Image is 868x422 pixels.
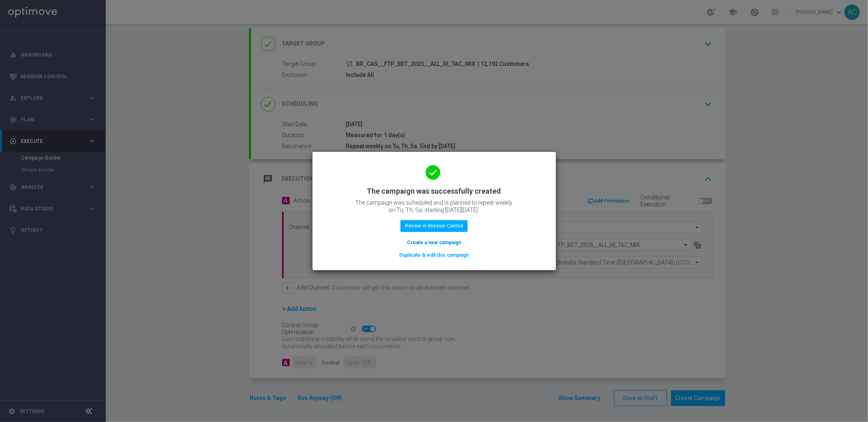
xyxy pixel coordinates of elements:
button: Duplicate & edit this campaign [398,251,470,260]
h2: The campaign was successfully created [367,186,501,196]
p: The campaign was scheduled and is planned to repeat weekly on Tu, Th, Sa, starting [DATE][DATE]. [353,199,516,214]
button: Create a new campaign [406,238,462,247]
button: Review in Mission Control [400,220,468,232]
i: done [426,165,440,180]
